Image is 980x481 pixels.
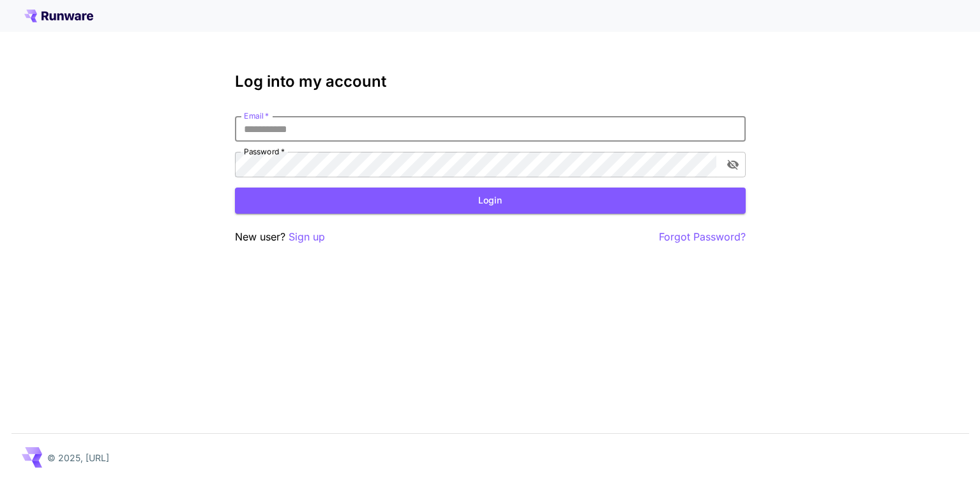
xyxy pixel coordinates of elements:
[47,451,109,464] p: © 2025, [URL]
[244,110,269,121] label: Email
[235,229,325,245] p: New user?
[235,188,746,214] button: Login
[659,229,746,245] button: Forgot Password?
[235,73,746,91] h3: Log into my account
[721,153,744,176] button: toggle password visibility
[289,229,325,245] button: Sign up
[244,146,285,157] label: Password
